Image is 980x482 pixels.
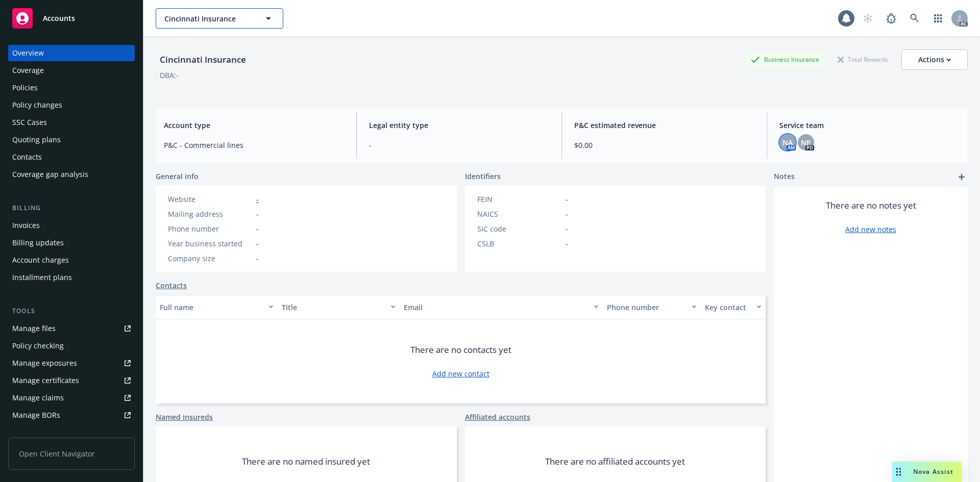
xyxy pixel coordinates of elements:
[845,224,896,235] a: Add new notes
[168,209,252,219] div: Mailing address
[369,140,549,150] span: -
[913,467,953,476] span: Nova Assist
[8,252,135,268] a: Account charges
[545,455,685,468] span: There are no affiliated accounts yet
[164,120,344,131] span: Account type
[12,390,64,406] div: Manage claims
[168,223,252,234] div: Phone number
[8,424,135,441] a: Summary of insurance
[12,424,90,441] div: Summary of insurance
[12,149,42,165] div: Contacts
[8,235,135,251] a: Billing updates
[12,114,47,131] div: SSC Cases
[156,53,250,66] div: Cincinnati Insurance
[801,137,811,148] span: NP
[156,280,187,291] a: Contacts
[892,462,962,482] button: Nova Assist
[566,194,568,205] span: -
[8,438,135,470] span: Open Client Navigator
[12,235,64,251] div: Billing updates
[168,253,252,264] div: Company size
[566,209,568,219] span: -
[12,80,38,96] div: Policies
[892,462,905,482] div: Drag to move
[432,368,489,379] a: Add new contact
[12,407,60,423] div: Manage BORs
[156,8,283,29] button: Cincinnati Insurance
[8,338,135,354] a: Policy checking
[477,223,561,234] div: SIC code
[477,209,561,219] div: NAICS
[566,223,568,234] span: -
[857,8,878,29] a: Start snowing
[12,252,69,268] div: Account charges
[12,269,72,286] div: Installment plans
[256,253,259,264] span: -
[404,302,587,313] div: Email
[156,412,213,422] a: Named insureds
[465,171,501,182] span: Identifiers
[8,4,135,33] a: Accounts
[12,97,62,113] div: Policy changes
[607,302,685,313] div: Phone number
[12,217,40,234] div: Invoices
[8,217,135,234] a: Invoices
[465,412,530,422] a: Affiliated accounts
[278,295,400,319] button: Title
[12,62,44,79] div: Coverage
[955,171,968,183] a: add
[12,320,56,337] div: Manage files
[12,45,44,61] div: Overview
[12,372,79,389] div: Manage certificates
[8,306,135,316] div: Tools
[256,238,259,249] span: -
[256,223,259,234] span: -
[901,49,968,70] button: Actions
[574,140,754,150] span: $0.00
[12,355,77,371] div: Manage exposures
[410,344,511,356] span: There are no contacts yet
[168,238,252,249] div: Year business started
[566,238,568,249] span: -
[746,53,824,66] div: Business Insurance
[8,149,135,165] a: Contacts
[160,70,179,81] div: DBA: -
[782,137,793,148] span: NA
[477,194,561,205] div: FEIN
[826,199,916,212] span: There are no notes yet
[164,140,344,150] span: P&C - Commercial lines
[160,302,262,313] div: Full name
[779,120,960,131] span: Service team
[8,166,135,183] a: Coverage gap analysis
[8,355,135,371] a: Manage exposures
[12,132,61,148] div: Quoting plans
[369,120,549,131] span: Legal entity type
[832,53,893,66] div: Total Rewards
[282,302,384,313] div: Title
[8,80,135,96] a: Policies
[8,97,135,113] a: Policy changes
[8,320,135,337] a: Manage files
[8,203,135,213] div: Billing
[881,8,901,29] a: Report a Bug
[8,407,135,423] a: Manage BORs
[8,45,135,61] a: Overview
[156,171,199,182] span: General info
[256,209,259,219] span: -
[156,295,278,319] button: Full name
[8,114,135,131] a: SSC Cases
[701,295,766,319] button: Key contact
[12,166,88,183] div: Coverage gap analysis
[904,8,925,29] a: Search
[8,269,135,286] a: Installment plans
[8,372,135,389] a: Manage certificates
[603,295,700,319] button: Phone number
[8,390,135,406] a: Manage claims
[43,14,75,22] span: Accounts
[242,455,370,468] span: There are no named insured yet
[400,295,603,319] button: Email
[477,238,561,249] div: CSLB
[574,120,754,131] span: P&C estimated revenue
[705,302,750,313] div: Key contact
